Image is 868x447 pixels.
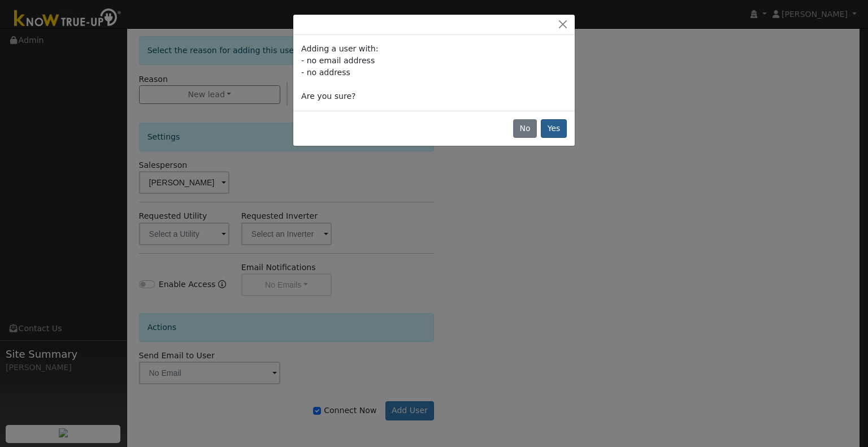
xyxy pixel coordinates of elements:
[301,44,378,53] span: Adding a user with:
[301,92,355,101] span: Are you sure?
[555,19,571,31] button: Close
[301,56,375,65] span: - no email address
[541,119,567,138] button: Yes
[301,68,350,77] span: - no address
[513,119,537,138] button: No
